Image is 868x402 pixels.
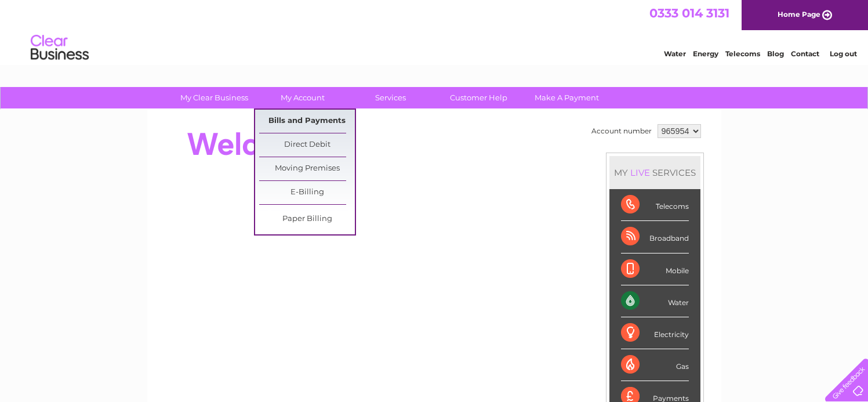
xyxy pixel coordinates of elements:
div: Gas [621,349,689,381]
a: Services [343,87,438,108]
div: Mobile [621,253,689,285]
a: Energy [693,49,718,58]
a: Customer Help [431,87,526,108]
div: MY SERVICES [609,156,700,189]
a: Blog [767,49,784,58]
a: My Clear Business [166,87,262,108]
a: Contact [791,49,819,58]
img: logo.png [30,30,89,66]
a: Water [664,49,686,58]
a: Telecoms [725,49,760,58]
a: Log out [830,49,857,58]
a: 0333 014 3131 [649,6,729,20]
a: Bills and Payments [259,110,355,133]
div: Telecoms [621,189,689,221]
td: Account number [589,121,655,141]
div: Clear Business is a trading name of Verastar Limited (registered in [GEOGRAPHIC_DATA] No. 3667643... [161,6,709,56]
div: LIVE [628,167,652,178]
a: E-Billing [259,181,355,204]
a: My Account [255,87,350,108]
div: Water [621,285,689,317]
a: Moving Premises [259,157,355,180]
div: Broadband [621,221,689,253]
div: Electricity [621,317,689,349]
a: Direct Debit [259,133,355,157]
a: Make A Payment [519,87,615,108]
a: Paper Billing [259,208,355,231]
